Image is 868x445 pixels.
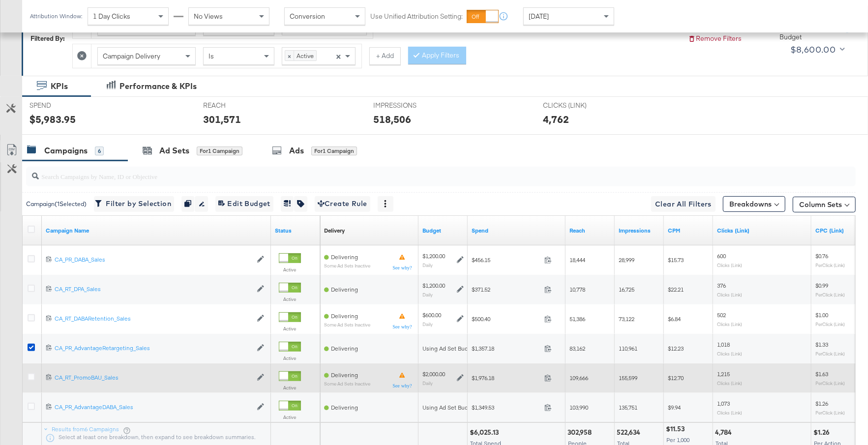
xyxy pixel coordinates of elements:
span: $22.21 [668,286,684,293]
span: Delivering [331,404,358,411]
div: CA_RT_DABARetention_Sales [55,315,252,323]
span: 16,725 [619,286,634,293]
button: Breakdowns [723,196,785,212]
div: Using Ad Set Budget [422,404,477,412]
span: Delivering [331,312,358,320]
a: The number of times your ad was served. On mobile apps an ad is counted as served the first time ... [619,227,660,235]
div: for 1 Campaign [311,147,357,155]
span: 103,990 [569,404,588,411]
a: CA_RT_DABARetention_Sales [55,315,252,323]
button: Filter by Selection [94,196,174,212]
sub: Per Click (Link) [815,292,845,297]
span: $1.26 [815,400,828,407]
div: Ads [289,145,304,156]
div: Active A/C Budget [779,24,834,42]
span: 83,162 [569,345,585,352]
a: Reflects the ability of your Ad Campaign to achieve delivery based on ad states, schedule and bud... [324,227,345,235]
div: 4,784 [715,428,735,437]
button: Column Sets [793,197,856,212]
div: $1,200.00 [422,252,445,260]
button: + Add [369,47,401,65]
button: Edit Budget [215,196,273,212]
span: $1.00 [815,311,828,319]
button: Create Rule [315,196,370,212]
span: $0.99 [815,282,828,289]
a: The number of clicks on links appearing on your ad or Page that direct people to your sites off F... [717,227,808,235]
span: Delivering [331,345,358,352]
label: Active [279,355,301,361]
a: CA_PR_AdvantageDABA_Sales [55,403,252,412]
div: $8,600.00 [790,42,836,57]
span: Edit Budget [218,198,270,210]
span: $1.33 [815,341,828,348]
button: Clear All Filters [651,196,716,212]
div: 301,571 [203,112,241,126]
span: 1,215 [717,370,730,378]
span: 600 [717,252,726,260]
div: CA_RT_PromoBAU_Sales [55,374,252,382]
div: Delivery [324,227,345,235]
sub: Some Ad Sets Inactive [324,381,370,386]
div: Attribution Window: [30,13,83,20]
span: IMPRESSIONS [373,101,447,110]
span: $500.40 [472,315,540,323]
sub: Clicks (Link) [717,380,742,386]
div: 6 [95,147,104,155]
a: CA_RT_PromoBAU_Sales [55,374,252,382]
label: Active [279,385,301,391]
span: $0.76 [815,252,828,260]
div: Campaign ( 1 Selected) [26,200,87,208]
div: CA_PR_AdvantageDABA_Sales [55,403,252,411]
div: $1,200.00 [422,282,445,290]
div: 518,506 [373,112,411,126]
sub: Clicks (Link) [717,410,742,415]
div: Performance & KPIs [120,81,197,92]
div: Ad Sets [159,145,189,156]
a: The average cost you've paid to have 1,000 impressions of your ad. [668,227,709,235]
div: CA_RT_DPA_Sales [55,285,252,293]
span: Filter by Selection [97,198,171,210]
span: [DATE] [529,12,549,21]
button: $8,600.00 [786,42,847,58]
div: 522,634 [617,428,643,437]
sub: Clicks (Link) [717,351,742,356]
span: No Views [194,12,223,21]
span: $1,349.53 [472,404,540,411]
span: 1,018 [717,341,730,348]
span: $12.70 [668,374,684,382]
div: $6,025.13 [470,428,502,437]
a: CA_RT_DPA_Sales [55,285,252,294]
sub: Daily [422,321,433,327]
span: $6.84 [668,315,681,323]
a: The maximum amount you're willing to spend on your ads, on average each day or over the lifetime ... [422,227,464,235]
div: CA_PR_AdvantageRetargeting_Sales [55,344,252,352]
span: $12.23 [668,345,684,352]
sub: Per Click (Link) [815,410,845,415]
span: $1.63 [815,370,828,378]
span: 109,666 [569,374,588,382]
div: Using Ad Set Budget [422,345,477,353]
label: Active [279,296,301,302]
label: Active [279,267,301,273]
input: Search Campaigns by Name, ID or Objective [39,163,780,182]
span: $9.94 [668,404,681,411]
span: Delivering [331,371,358,379]
span: 51,386 [569,315,585,323]
div: $5,983.95 [30,112,76,126]
span: 135,751 [619,404,637,411]
span: 10,778 [569,286,585,293]
span: Clear All Filters [655,198,712,210]
span: × [336,51,341,60]
span: Delivering [331,253,358,261]
a: The total amount spent to date. [472,227,562,235]
label: Active [279,326,301,332]
span: SPEND [30,101,103,110]
div: Filtered By: [30,34,65,43]
sub: Per Click (Link) [815,351,845,356]
sub: Clicks (Link) [717,262,742,268]
span: 110,961 [619,345,637,352]
div: for 1 Campaign [197,147,242,155]
a: Your campaign name. [46,227,267,235]
span: 1,073 [717,400,730,407]
span: Create Rule [318,198,367,210]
